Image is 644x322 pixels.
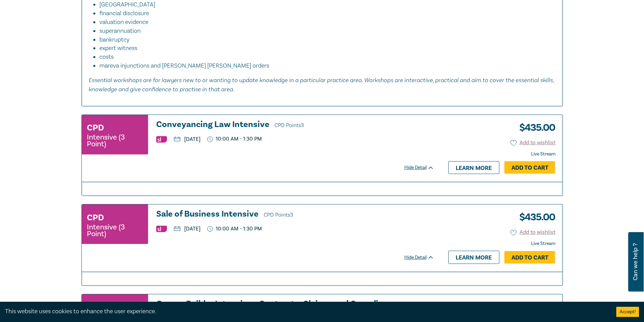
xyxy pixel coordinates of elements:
p: [DATE] [174,137,200,142]
div: Hide Detail [404,254,442,261]
li: bankruptcy [99,35,549,44]
li: expert witness [99,44,549,53]
button: Accept cookies [616,307,639,317]
li: valuation evidence [99,18,549,27]
button: Add to wishlist [510,139,555,147]
h3: $ 435.00 [514,209,555,225]
h3: CPD [87,301,104,313]
a: Learn more [448,251,499,264]
small: Intensive (3 Point) [87,134,143,147]
h3: $ 435.00 [514,299,555,315]
h3: $ 435.00 [514,120,555,135]
em: Essential workshops are for lawyers new to or wanting to update knowledge in a particular practic... [89,76,554,93]
div: This website uses cookies to enhance the user experience. [5,307,606,316]
span: Can we help ? [632,236,639,288]
button: Add to wishlist [510,228,555,236]
p: 10:00 AM - 1:30 PM [207,226,262,232]
p: 10:00 AM - 1:30 PM [207,136,262,142]
img: Substantive Law [156,226,167,232]
h3: CPD [87,122,104,134]
h3: CPD [87,212,104,224]
a: Conveyancing Law Intensive CPD Points3 [156,120,434,130]
strong: Live Stream [531,151,555,157]
a: Sale of Business Intensive CPD Points3 [156,209,434,220]
div: Hide Detail [404,164,442,171]
li: costs [99,53,549,61]
a: Owner-Builder Intensive - Contracts, Claims, and Compliance CPD Points3 [156,299,434,309]
p: [DATE] [174,226,200,231]
li: mareva injunctions and [PERSON_NAME] [PERSON_NAME] orders [99,61,556,70]
span: CPD Points 3 [402,301,432,308]
h3: Conveyancing Law Intensive [156,120,434,130]
small: Intensive (3 Point) [87,224,143,237]
img: Substantive Law [156,136,167,143]
h3: Sale of Business Intensive [156,209,434,220]
span: CPD Points 3 [275,122,304,129]
a: Add to Cart [504,161,555,174]
li: superannuation [99,27,549,35]
li: financial disclosure [99,9,549,18]
span: CPD Points 3 [264,212,293,218]
a: Add to Cart [504,251,555,264]
li: [GEOGRAPHIC_DATA] [99,0,549,9]
strong: Live Stream [531,241,555,247]
h3: Owner-Builder Intensive - Contracts, Claims, and Compliance [156,299,434,309]
a: Learn more [448,161,499,174]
